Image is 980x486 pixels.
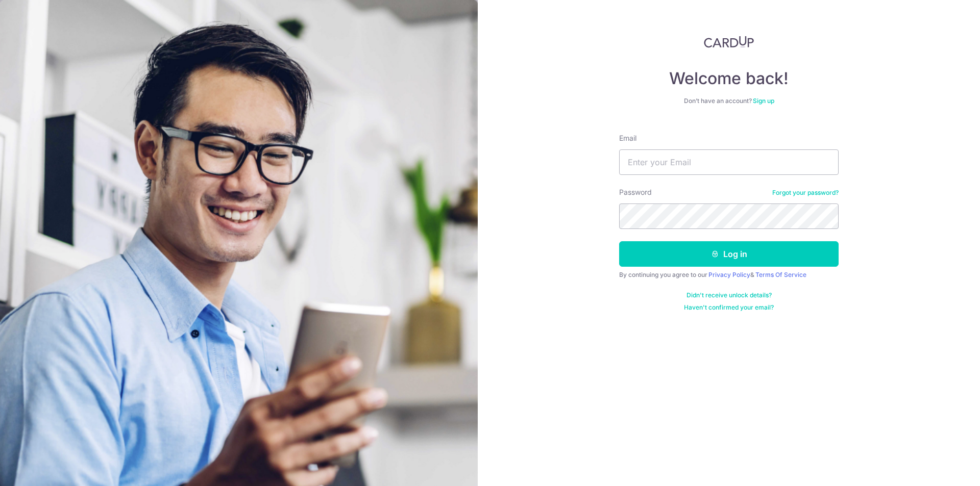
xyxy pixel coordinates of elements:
a: Haven't confirmed your email? [684,303,774,312]
label: Email [619,133,636,143]
a: Privacy Policy [708,271,750,278]
label: Password [619,187,652,197]
a: Terms Of Service [755,271,806,278]
div: Don’t have an account? [619,97,839,105]
h4: Welcome back! [619,68,839,89]
button: Log in [619,241,839,267]
div: By continuing you agree to our & [619,271,839,279]
img: CardUp Logo [704,36,754,48]
a: Forgot your password? [772,189,839,197]
a: Sign up [753,97,774,105]
a: Didn't receive unlock details? [687,291,772,299]
input: Enter your Email [619,149,839,175]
